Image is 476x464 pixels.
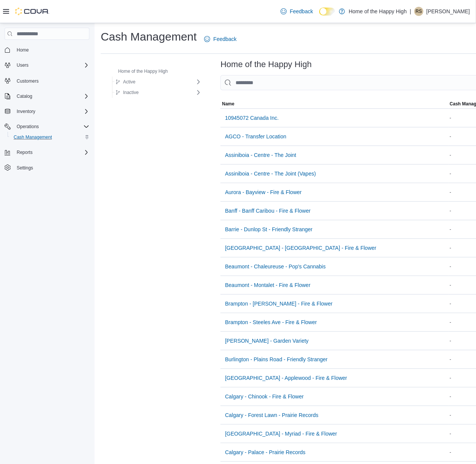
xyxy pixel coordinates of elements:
button: [GEOGRAPHIC_DATA] - Myriad - Fire & Flower [222,426,340,441]
nav: Complex example [5,41,89,193]
button: Reports [2,147,92,158]
span: Customers [17,78,39,84]
span: Home [14,45,89,55]
button: Beaumont - Montalet - Fire & Flower [222,277,314,293]
button: Aurora - Bayview - Fire & Flower [222,185,304,200]
span: Home of the Happy High [118,68,168,74]
a: Home [14,45,32,55]
span: [GEOGRAPHIC_DATA] - Applewood - Fire & Flower [225,374,347,382]
button: 10945072 Canada Inc. [222,110,282,125]
span: Inventory [17,108,35,114]
span: AGCO - Transfer Location [225,133,286,140]
span: Burlington - Plains Road - Friendly Stranger [225,356,328,363]
a: Settings [14,163,36,172]
span: Settings [14,163,89,172]
button: Brampton - [PERSON_NAME] - Fire & Flower [222,296,336,311]
button: Calgary - Forest Lawn - Prairie Records [222,408,321,423]
span: Active [123,79,136,85]
span: Customers [14,76,89,85]
span: Banff - Banff Caribou - Fire & Flower [225,207,311,215]
button: Inactive [112,88,142,97]
button: Assiniboia - Centre - The Joint (Vapes) [222,166,319,181]
button: Users [2,60,92,71]
button: Assiniboia - Centre - The Joint [222,147,299,163]
button: Home [2,44,92,55]
span: RS [416,7,422,16]
button: Inventory [2,106,92,117]
button: Customers [2,75,92,86]
span: [PERSON_NAME] - Garden Variety [225,337,309,345]
span: Users [14,61,89,70]
span: Cash Management [14,134,52,140]
button: Calgary - Chinook - Fire & Flower [222,389,307,404]
span: Inventory [14,107,89,116]
span: Catalog [17,93,32,99]
p: | [410,7,411,16]
span: Reports [17,149,33,155]
h3: Home of the Happy High [220,60,312,69]
span: Home [17,47,29,53]
button: Settings [2,162,92,173]
button: Home of the Happy High [108,67,171,76]
button: Beaumont - Chaleureuse - Pop's Cannabis [222,259,329,274]
a: Feedback [278,4,316,19]
button: Banff - Banff Caribou - Fire & Flower [222,203,314,218]
span: Catalog [14,92,89,101]
button: Operations [14,122,42,131]
span: Assiniboia - Centre - The Joint [225,151,296,159]
span: Dark Mode [319,16,320,16]
span: Users [17,62,28,68]
span: Feedback [290,8,313,15]
button: Cash Management [8,132,92,143]
span: Brampton - [PERSON_NAME] - Fire & Flower [225,300,332,307]
button: Users [14,61,31,70]
button: Active [112,77,139,86]
button: Burlington - Plains Road - Friendly Stranger [222,352,331,367]
span: Feedback [213,35,236,43]
button: [PERSON_NAME] - Garden Variety [222,333,312,348]
button: AGCO - Transfer Location [222,129,289,144]
button: [GEOGRAPHIC_DATA] - [GEOGRAPHIC_DATA] - Fire & Flower [222,240,379,256]
a: Cash Management [11,133,55,142]
button: Reports [14,148,36,157]
span: Operations [17,124,39,130]
span: Brampton - Steeles Ave - Fire & Flower [225,318,317,326]
button: Brampton - Steeles Ave - Fire & Flower [222,315,320,330]
p: [PERSON_NAME] [426,7,470,16]
a: Feedback [201,31,239,47]
span: Beaumont - Chaleureuse - Pop's Cannabis [225,263,326,270]
span: [GEOGRAPHIC_DATA] - [GEOGRAPHIC_DATA] - Fire & Flower [225,244,376,252]
span: [GEOGRAPHIC_DATA] - Myriad - Fire & Flower [225,430,337,437]
span: Cash Management [11,133,89,142]
span: Beaumont - Montalet - Fire & Flower [225,281,311,289]
span: Calgary - Forest Lawn - Prairie Records [225,411,318,419]
button: Name [220,99,448,108]
span: Reports [14,148,89,157]
button: Catalog [2,91,92,102]
span: Settings [17,165,33,171]
span: Barrie - Dunlop St - Friendly Stranger [225,226,312,233]
button: Inventory [14,107,38,116]
span: Aurora - Bayview - Fire & Flower [225,188,301,196]
div: Rachel Snelgrove [414,7,423,16]
span: Inactive [123,89,139,96]
button: Operations [2,121,92,132]
span: Calgary - Palace - Prairie Records [225,448,305,456]
input: Dark Mode [319,8,335,16]
h1: Cash Management [101,29,197,44]
span: Calgary - Chinook - Fire & Flower [225,393,304,400]
p: Home of the Happy High [349,7,407,16]
button: Barrie - Dunlop St - Friendly Stranger [222,222,315,237]
button: [GEOGRAPHIC_DATA] - Applewood - Fire & Flower [222,370,350,386]
button: Catalog [14,92,35,101]
a: Customers [14,77,42,86]
span: 10945072 Canada Inc. [225,114,279,122]
span: Assiniboia - Centre - The Joint (Vapes) [225,170,316,177]
span: Name [222,101,234,107]
button: Calgary - Palace - Prairie Records [222,445,308,460]
img: Cova [15,8,49,15]
span: Operations [14,122,89,131]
